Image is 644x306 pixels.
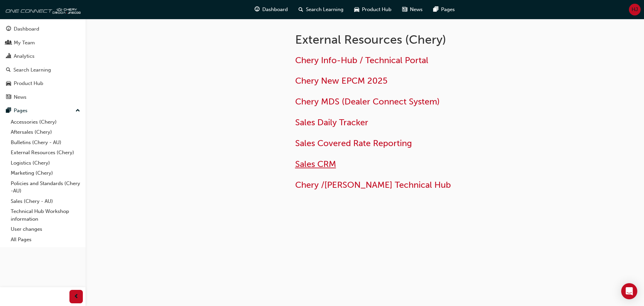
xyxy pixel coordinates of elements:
a: Chery Info-Hub / Technical Portal [295,55,428,65]
span: car-icon [354,5,359,14]
a: Technical Hub Workshop information [8,206,83,224]
button: Pages [3,104,83,117]
span: Product Hub [362,6,391,13]
a: Policies and Standards (Chery -AU) [8,178,83,196]
a: pages-iconPages [428,3,460,16]
h1: External Resources (Chery) [295,32,515,47]
span: Dashboard [262,6,288,13]
span: guage-icon [255,5,260,14]
div: Pages [14,107,28,115]
span: search-icon [299,5,303,14]
span: search-icon [6,67,11,73]
span: pages-icon [6,108,11,114]
a: Accessories (Chery) [8,117,83,127]
a: Sales Covered Rate Reporting [295,138,412,148]
span: News [410,6,423,13]
span: HJ [632,6,638,13]
a: External Resources (Chery) [8,147,83,158]
div: Product Hub [14,80,43,87]
span: pages-icon [433,5,438,14]
div: News [14,93,26,101]
a: Product Hub [3,77,83,90]
span: guage-icon [6,26,11,32]
a: Search Learning [3,64,83,76]
a: Chery New EPCM 2025 [295,76,387,86]
span: prev-icon [74,293,79,301]
a: User changes [8,224,83,234]
span: chart-icon [6,53,11,59]
div: Search Learning [13,66,51,74]
span: news-icon [402,5,407,14]
div: My Team [14,39,35,47]
button: HJ [629,4,641,15]
a: Dashboard [3,23,83,35]
a: Sales (Chery - AU) [8,196,83,207]
a: Analytics [3,50,83,62]
a: Sales CRM [295,159,336,169]
span: up-icon [75,106,80,115]
div: Analytics [14,52,35,60]
span: news-icon [6,94,11,100]
a: search-iconSearch Learning [293,3,349,16]
a: Chery /[PERSON_NAME] Technical Hub [295,180,451,190]
a: guage-iconDashboard [249,3,293,16]
a: Chery MDS (Dealer Connect System) [295,96,440,107]
a: My Team [3,37,83,49]
a: News [3,91,83,103]
span: car-icon [6,81,11,87]
span: Pages [441,6,455,13]
span: Search Learning [306,6,343,13]
a: car-iconProduct Hub [349,3,397,16]
a: Sales Daily Tracker [295,117,368,128]
span: people-icon [6,40,11,46]
a: All Pages [8,234,83,245]
a: Bulletins (Chery - AU) [8,137,83,148]
div: Dashboard [14,25,39,33]
a: Marketing (Chery) [8,168,83,178]
img: oneconnect [3,3,80,16]
a: Logistics (Chery) [8,158,83,168]
button: DashboardMy TeamAnalyticsSearch LearningProduct HubNews [3,21,83,104]
a: news-iconNews [397,3,428,16]
a: Aftersales (Chery) [8,127,83,137]
div: Open Intercom Messenger [621,283,637,299]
